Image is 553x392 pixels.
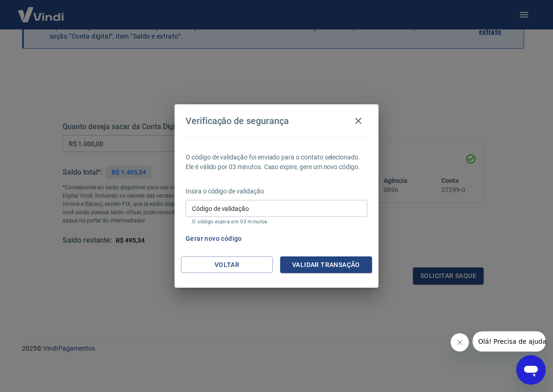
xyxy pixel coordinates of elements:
p: Insira o código de validação [186,187,367,196]
iframe: Close message [451,333,469,352]
h4: Verificação de segurança [186,115,289,126]
button: Validar transação [280,256,372,273]
iframe: Message from company [473,331,546,352]
p: O código de validação foi enviado para o contato selecionado. Ele é válido por 03 minutos. Caso e... [186,153,367,172]
iframe: Button to launch messaging window [516,355,546,385]
button: Gerar novo código [182,230,246,247]
span: Olá! Precisa de ajuda? [6,6,77,14]
button: Voltar [181,256,273,273]
p: O código expira em 03 minutos. [192,219,361,225]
